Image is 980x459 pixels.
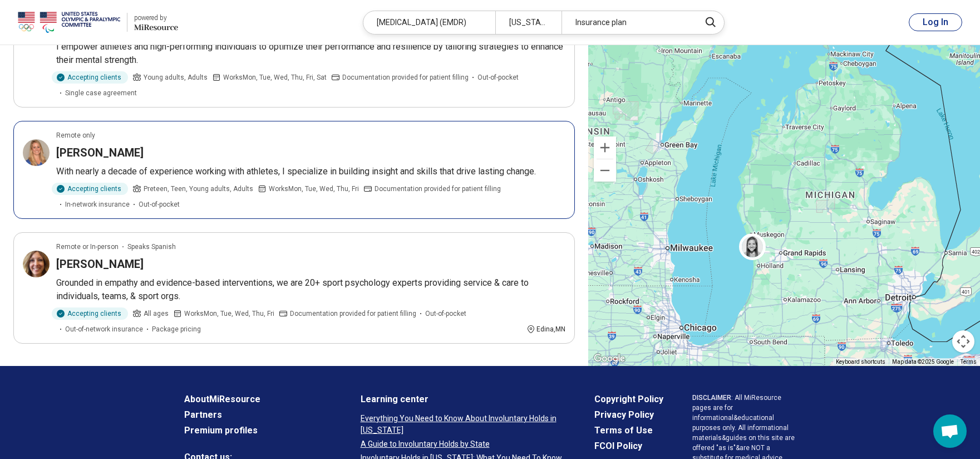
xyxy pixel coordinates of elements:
span: Map data ©2025 Google [892,359,954,365]
span: Documentation provided for patient filling [342,72,469,82]
p: I empower athletes and high-performing individuals to optimize their performance and resilience b... [56,40,565,67]
a: Terms of Use [594,424,663,437]
div: powered by [134,13,178,23]
p: Remote only [56,130,95,140]
span: Documentation provided for patient filling [375,184,501,194]
span: DISCLAIMER [692,394,731,402]
span: All ages [144,309,169,319]
button: Map camera controls [952,330,974,353]
a: Privacy Policy [594,408,663,422]
span: Documentation provided for patient filling [290,309,416,319]
button: Zoom out [594,159,616,182]
a: USOPCpowered by [18,9,178,36]
img: Google [591,351,628,366]
a: Premium profiles [184,424,332,437]
a: A Guide to Involuntary Holds by State [361,438,565,450]
span: Out-of-pocket [425,309,466,319]
button: Log In [909,13,962,31]
div: [US_STATE] [495,11,562,34]
div: Insurance plan [562,11,693,34]
span: Out-of-pocket [139,199,180,209]
span: Out-of-network insurance [65,324,143,334]
a: AboutMiResource [184,393,332,406]
span: Package pricing [152,324,201,334]
span: Out-of-pocket [477,72,519,82]
h3: [PERSON_NAME] [56,145,144,160]
button: Keyboard shortcuts [836,358,885,366]
span: Works Mon, Tue, Wed, Thu, Fri, Sat [223,72,327,82]
span: Young adults, Adults [144,72,208,82]
p: Grounded in empathy and evidence-based interventions, we are 20+ sport psychology experts providi... [56,276,565,303]
span: In-network insurance [65,199,130,209]
h3: [PERSON_NAME] [56,256,144,272]
a: Learning center [361,393,565,406]
div: Open chat [933,414,967,448]
a: Open this area in Google Maps (opens a new window) [591,351,628,366]
div: Edina , MN [526,324,565,334]
span: Works Mon, Tue, Wed, Thu, Fri [184,309,274,319]
a: FCOI Policy [594,440,663,453]
div: [MEDICAL_DATA] (EMDR) [363,11,495,34]
span: Speaks Spanish [127,242,176,252]
div: Accepting clients [52,71,128,84]
img: USOPC [18,9,120,36]
a: Terms (opens in new tab) [961,359,977,365]
p: With nearly a decade of experience working with athletes, I specialize in building insight and sk... [56,165,565,178]
a: Partners [184,408,332,422]
div: Accepting clients [52,183,128,195]
span: Preteen, Teen, Young adults, Adults [144,184,253,194]
a: Copyright Policy [594,393,663,406]
span: Single case agreement [65,88,137,98]
div: Accepting clients [52,307,128,320]
button: Zoom in [594,136,616,159]
span: Works Mon, Tue, Wed, Thu, Fri [269,184,359,194]
a: Everything You Need to Know About Involuntary Holds in [US_STATE] [361,413,565,436]
p: Remote or In-person [56,242,119,252]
